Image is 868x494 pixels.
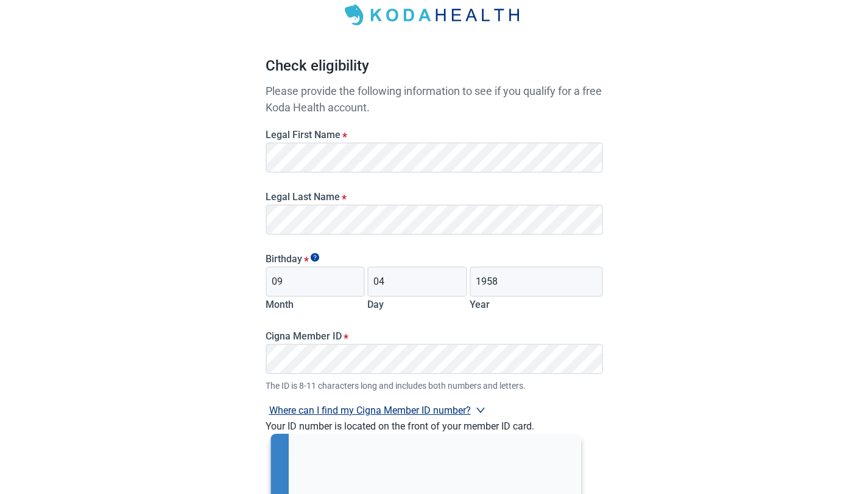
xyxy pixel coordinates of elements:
p: Please provide the following information to see if you qualify for a free Koda Health account. [266,83,603,116]
input: Birth year [470,266,602,297]
span: right [476,405,485,415]
label: Legal First Name [266,129,603,141]
label: Your ID number is located on the front of your member ID card. [266,420,534,432]
label: Day [367,299,384,310]
button: Where can I find my Cigna Member ID number? [266,402,489,419]
input: Birth month [266,266,365,297]
legend: Birthday [266,253,603,265]
span: The ID is 8-11 characters long and includes both numbers and letters. [266,379,603,392]
label: Year [470,299,490,310]
span: Show tooltip [311,253,319,262]
label: Legal Last Name [266,191,603,203]
label: Month [266,299,294,310]
input: Birth day [367,266,467,297]
label: Cigna Member ID [266,330,603,342]
h1: Check eligibility [266,55,603,83]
